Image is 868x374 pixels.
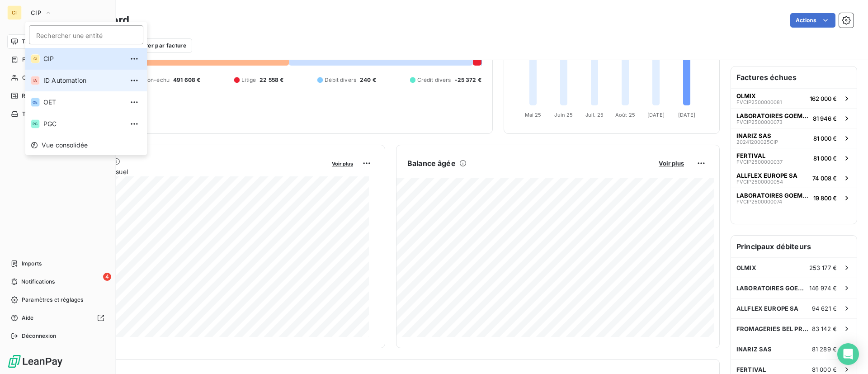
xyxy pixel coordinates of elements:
span: FERTIVAL [736,152,765,159]
span: 81 289 € [812,346,837,353]
span: FVCIP2500000073 [736,119,783,125]
button: Filtrer par facture [118,38,192,53]
span: Paramètres et réglages [22,296,83,304]
div: CI [7,5,22,20]
span: 20241200025CIP [736,139,778,145]
span: PGC [43,119,123,128]
span: ALLFLEX EUROPE SA [736,172,797,179]
span: Débit divers [325,76,356,84]
span: FVCIP2500000037 [736,159,783,165]
span: Clients [22,74,40,82]
button: LABORATOIRES GOEMARFVCIP250000007381 946 € [731,108,857,128]
span: 81 946 € [813,115,837,122]
span: Crédit divers [417,76,451,84]
span: LABORATOIRES GOEMAR [736,192,810,199]
span: Litige [241,76,256,84]
span: CIP [31,9,41,16]
span: 4 [103,273,111,281]
tspan: Juin 25 [554,112,573,118]
a: Aide [7,311,108,325]
tspan: Juil. 25 [585,112,604,118]
span: Voir plus [659,160,684,167]
tspan: Août 25 [615,112,635,118]
span: Aide [22,314,34,322]
span: -25 372 € [455,76,481,84]
span: FVCIP2500000074 [736,199,782,204]
span: 83 142 € [812,325,837,332]
span: Factures [22,56,45,64]
span: LABORATOIRES GOEMAR [736,112,809,119]
tspan: [DATE] [678,112,695,118]
button: Voir plus [329,159,356,167]
span: Tableau de bord [22,38,64,46]
span: 240 € [360,76,376,84]
span: FROMAGERIES BEL PRODUCTION FRANCE [736,325,812,332]
input: placeholder [29,25,143,44]
span: Chiffre d'affaires mensuel [51,167,325,176]
span: 146 974 € [809,284,837,292]
span: ID Automation [43,76,123,85]
img: Logo LeanPay [7,354,63,369]
span: OLMIX [736,264,756,271]
span: OLMIX [736,92,756,99]
button: INARIZ SAS20241200025CIP81 000 € [731,128,857,148]
div: Open Intercom Messenger [837,343,859,365]
span: CIP [43,54,123,63]
span: 94 621 € [812,305,837,312]
span: OET [43,98,123,107]
span: INARIZ SAS [736,346,772,353]
span: Relances [22,92,46,100]
span: 81 000 € [812,366,837,373]
h6: Factures échues [731,66,857,88]
span: FERTIVAL [736,366,766,373]
tspan: Mai 25 [525,112,542,118]
span: 162 000 € [810,95,837,102]
h6: Balance âgée [407,158,456,169]
span: Non-échu [143,76,170,84]
span: 74 008 € [812,175,837,182]
span: FVCIP2500000054 [736,179,783,185]
span: 253 177 € [809,264,837,271]
button: FERTIVALFVCIP250000003781 000 € [731,148,857,168]
span: ALLFLEX EUROPE SA [736,305,799,312]
button: ALLFLEX EUROPE SAFVCIP250000005474 008 € [731,168,857,188]
span: Voir plus [332,161,353,167]
span: Notifications [21,278,55,286]
div: IA [31,76,40,85]
span: Déconnexion [22,332,57,340]
span: 81 000 € [813,135,837,142]
span: INARIZ SAS [736,132,771,139]
button: LABORATOIRES GOEMARFVCIP250000007419 800 € [731,188,857,208]
h6: Principaux débiteurs [731,236,857,257]
span: FVCIP2500000081 [736,99,782,105]
span: Tâches [22,110,41,118]
span: 491 608 € [173,76,200,84]
button: Actions [790,13,835,28]
div: CI [31,54,40,63]
span: 22 558 € [259,76,283,84]
span: Vue consolidée [42,141,88,150]
button: OLMIXFVCIP2500000081162 000 € [731,88,857,108]
button: Voir plus [656,159,687,167]
span: Imports [22,260,42,268]
tspan: [DATE] [647,112,665,118]
span: 81 000 € [813,155,837,162]
span: LABORATOIRES GOEMAR [736,284,809,292]
span: 19 800 € [813,194,837,202]
div: OE [31,98,40,107]
div: PG [31,119,40,128]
